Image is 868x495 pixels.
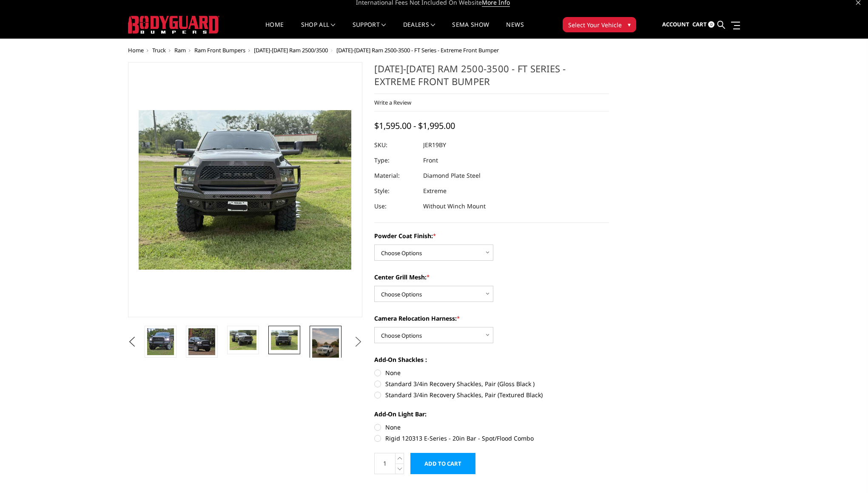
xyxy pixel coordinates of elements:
[174,46,186,54] a: Ram
[423,183,447,199] dd: Extreme
[254,46,328,54] a: [DATE]-[DATE] Ram 2500/3500
[423,137,446,153] dd: JER19BY
[374,137,417,153] dt: SKU:
[708,21,714,28] span: 0
[374,410,609,418] label: Add-On Light Bar:
[568,20,622,29] span: Select Your Vehicle
[374,390,609,399] label: Standard 3/4in Recovery Shackles, Pair (Textured Black)
[410,453,475,474] input: Add to Cart
[423,168,481,183] dd: Diamond Plate Steel
[423,153,438,168] dd: Front
[230,330,256,350] img: 2019-2025 Ram 2500-3500 - FT Series - Extreme Front Bumper
[662,13,689,36] a: Account
[271,330,298,350] img: 2019-2025 Ram 2500-3500 - FT Series - Extreme Front Bumper
[126,336,139,348] button: Previous
[128,46,144,54] a: Home
[628,20,631,29] span: ▾
[374,120,455,131] span: $1,595.00 - $1,995.00
[692,13,714,36] a: Cart 0
[374,62,609,94] h1: [DATE]-[DATE] Ram 2500-3500 - FT Series - Extreme Front Bumper
[265,22,284,38] a: Home
[374,231,609,240] label: Powder Coat Finish:
[128,62,363,317] a: 2019-2025 Ram 2500-3500 - FT Series - Extreme Front Bumper
[563,17,636,32] button: Select Your Vehicle
[692,20,707,28] span: Cart
[374,368,609,377] label: None
[374,355,609,364] label: Add-On Shackles :
[128,16,219,34] img: BODYGUARD BUMPERS
[452,22,489,38] a: SEMA Show
[374,199,417,214] dt: Use:
[152,46,166,54] a: Truck
[662,20,689,28] span: Account
[403,22,435,38] a: Dealers
[506,22,524,38] a: News
[353,22,386,38] a: Support
[374,153,417,168] dt: Type:
[423,199,486,214] dd: Without Winch Mount
[352,336,364,348] button: Next
[194,46,245,54] a: Ram Front Bumpers
[374,434,609,443] label: Rigid 120313 E-Series - 20in Bar - Spot/Flood Combo
[374,273,609,282] label: Center Grill Mesh:
[374,99,411,106] a: Write a Review
[374,183,417,199] dt: Style:
[374,314,609,323] label: Camera Relocation Harness:
[336,46,499,54] span: [DATE]-[DATE] Ram 2500-3500 - FT Series - Extreme Front Bumper
[374,379,609,388] label: Standard 3/4in Recovery Shackles, Pair (Gloss Black )
[147,328,174,355] img: 2019-2025 Ram 2500-3500 - FT Series - Extreme Front Bumper
[374,168,417,183] dt: Material:
[374,423,609,432] label: None
[301,22,336,38] a: shop all
[312,328,339,364] img: 2019-2025 Ram 2500-3500 - FT Series - Extreme Front Bumper
[188,328,215,355] img: 2019-2025 Ram 2500-3500 - FT Series - Extreme Front Bumper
